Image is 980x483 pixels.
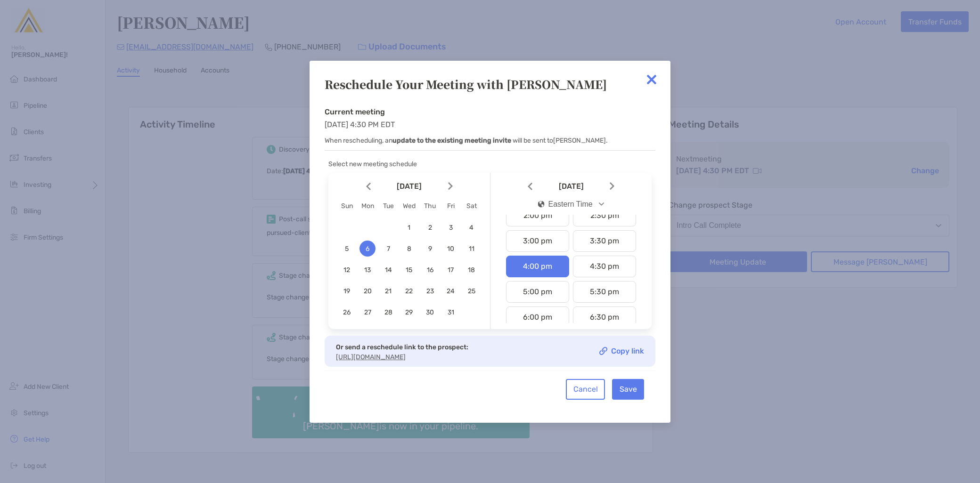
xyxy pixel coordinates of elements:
span: 19 [339,287,355,295]
img: Arrow icon [528,182,532,190]
button: iconEastern Time [530,193,612,215]
span: 5 [339,245,355,253]
span: 31 [443,308,459,316]
a: Copy link [599,347,644,355]
div: 6:00 pm [506,306,569,328]
span: Select new meeting schedule [328,160,417,168]
img: close modal icon [642,70,661,89]
span: 20 [359,287,376,295]
span: 11 [464,245,480,253]
div: 4:00 pm [506,256,569,277]
div: 2:00 pm [506,205,569,226]
div: 4:30 pm [573,256,636,277]
button: Save [612,379,644,400]
span: 12 [339,266,355,274]
span: 2 [422,224,438,232]
img: Arrow icon [610,182,614,190]
span: 26 [339,308,355,316]
div: [DATE] 4:30 PM EDT [325,107,655,151]
span: 23 [422,287,438,295]
span: 25 [464,287,480,295]
div: 5:00 pm [506,281,569,303]
div: Tue [378,202,399,210]
div: Sat [461,202,482,210]
div: 3:30 pm [573,230,636,252]
span: 10 [443,245,459,253]
p: Or send a reschedule link to the prospect: [336,341,468,353]
div: Mon [357,202,378,210]
button: Cancel [566,379,605,400]
div: Thu [420,202,441,210]
span: 30 [422,308,438,316]
span: 28 [380,308,396,316]
span: [DATE] [534,182,608,190]
span: 14 [380,266,396,274]
span: 4 [464,224,480,232]
span: 1 [401,224,417,232]
span: 22 [401,287,417,295]
span: 18 [464,266,480,274]
div: Eastern Time [538,200,593,209]
div: Sun [336,202,357,210]
img: Open dropdown arrow [599,202,604,206]
div: Reschedule Your Meeting with [PERSON_NAME] [325,76,655,92]
span: 24 [443,287,459,295]
div: Fri [441,202,461,210]
span: 17 [443,266,459,274]
span: 13 [359,266,376,274]
span: 9 [422,245,438,253]
img: Arrow icon [366,182,371,190]
span: 3 [443,224,459,232]
h4: Current meeting [325,107,655,116]
div: 3:00 pm [506,230,569,252]
span: 6 [359,245,376,253]
span: 7 [380,245,396,253]
div: 5:30 pm [573,281,636,303]
img: Arrow icon [448,182,453,190]
span: 15 [401,266,417,274]
span: 8 [401,245,417,253]
span: 29 [401,308,417,316]
span: [DATE] [373,182,446,190]
img: Copy link icon [599,347,607,355]
p: When rescheduling, an will be sent to [PERSON_NAME] . [325,135,655,146]
span: 21 [380,287,396,295]
img: icon [538,201,545,208]
div: Wed [399,202,419,210]
span: 27 [359,308,376,316]
div: 6:30 pm [573,306,636,328]
b: update to the existing meeting invite [392,137,511,145]
span: 16 [422,266,438,274]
